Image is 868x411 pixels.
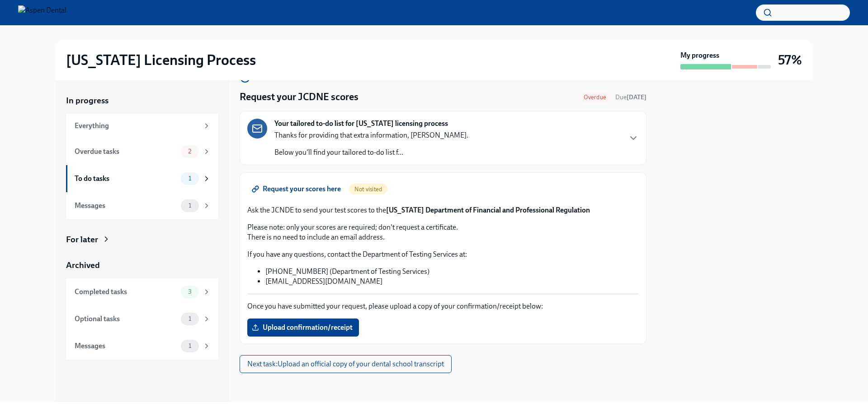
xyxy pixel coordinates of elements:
span: August 12th, 2025 10:00 [615,93,646,102]
div: Messages [75,201,177,211]
p: Ask the JCNDE to send your test scores to the [247,205,639,215]
a: Messages1 [66,332,218,360]
a: Everything [66,114,218,138]
div: Overdue tasks [75,147,177,157]
span: 1 [183,315,197,322]
a: In progress [66,95,218,106]
div: Optional tasks [75,314,177,324]
span: 1 [183,175,197,182]
a: Completed tasks3 [66,278,218,305]
p: Below you'll find your tailored to-do list f... [274,148,468,157]
a: To do tasks1 [66,165,218,192]
strong: [DATE] [627,93,646,101]
p: Please note: only your scores are required; don't request a certificate. There is no need to incl... [247,222,639,242]
h3: 57% [778,52,802,68]
p: If you have any questions, contact the Department of Testing Services at: [247,249,639,259]
div: Messages [75,341,177,351]
strong: Your tailored to-do list for [US_STATE] licensing process [274,119,448,129]
span: 1 [183,202,197,209]
h2: [US_STATE] Licensing Process [66,51,256,69]
span: Next task : Upload an official copy of your dental school transcript [247,360,444,369]
span: Overdue [578,94,612,101]
button: Next task:Upload an official copy of your dental school transcript [240,355,452,373]
p: Once you have submitted your request, please upload a copy of your confirmation/receipt below: [247,301,639,311]
span: Request your scores here [254,185,341,194]
div: To do tasks [75,174,177,184]
span: Due [615,93,646,101]
div: For later [66,234,98,245]
h4: Request your JCDNE scores [240,90,359,104]
a: For later [66,234,218,245]
img: Aspen Dental [18,5,66,20]
span: 1 [183,342,197,349]
li: [EMAIL_ADDRESS][DOMAIN_NAME] [265,277,639,286]
li: [PHONE_NUMBER] (Department of Testing Services) [265,267,639,277]
strong: [US_STATE] Department of Financial and Professional Regulation [386,206,590,214]
label: Upload confirmation/receipt [247,319,359,337]
a: Optional tasks1 [66,305,218,332]
div: Completed tasks [75,287,177,297]
a: Overdue tasks2 [66,138,218,165]
p: Thanks for providing that extra information, [PERSON_NAME]. [274,130,468,140]
span: 2 [183,148,197,155]
strong: My progress [680,51,719,60]
a: Request your scores here [247,180,347,198]
span: Upload confirmation/receipt [254,323,353,332]
a: Messages1 [66,192,218,219]
span: Not visited [349,186,387,193]
span: 3 [183,288,197,295]
div: Everything [75,121,199,131]
a: Archived [66,259,218,271]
